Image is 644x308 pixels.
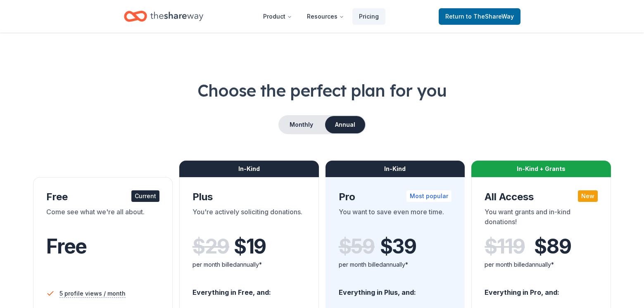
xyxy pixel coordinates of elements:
[124,7,203,26] a: Home
[33,79,611,102] h1: Choose the perfect plan for you
[326,161,465,177] div: In-Kind
[192,280,306,298] div: Everything in Free, and:
[406,190,452,202] div: Most popular
[339,280,452,298] div: Everything in Plus, and:
[339,207,452,230] div: You want to save even more time.
[300,8,351,25] button: Resources
[46,190,159,204] div: Free
[325,116,365,133] button: Annual
[279,116,323,133] button: Monthly
[339,260,452,270] div: per month billed annually*
[578,190,598,202] div: New
[352,8,385,25] a: Pricing
[439,8,520,25] a: Returnto TheShareWay
[485,260,598,270] div: per month billed annually*
[131,190,159,202] div: Current
[46,234,87,258] span: Free
[339,190,452,204] div: Pro
[445,12,514,21] span: Return
[192,190,306,204] div: Plus
[534,235,571,258] span: $ 89
[192,260,306,270] div: per month billed annually*
[192,207,306,230] div: You're actively soliciting donations.
[485,190,598,204] div: All Access
[485,280,598,298] div: Everything in Pro, and:
[485,207,598,230] div: You want grants and in-kind donations!
[257,8,299,25] button: Product
[59,289,126,299] span: 5 profile views / month
[257,7,385,26] nav: Main
[234,235,266,258] span: $ 19
[46,207,159,230] div: Come see what we're all about.
[466,13,514,20] span: to TheShareWay
[380,235,416,258] span: $ 39
[179,161,319,177] div: In-Kind
[471,161,611,177] div: In-Kind + Grants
